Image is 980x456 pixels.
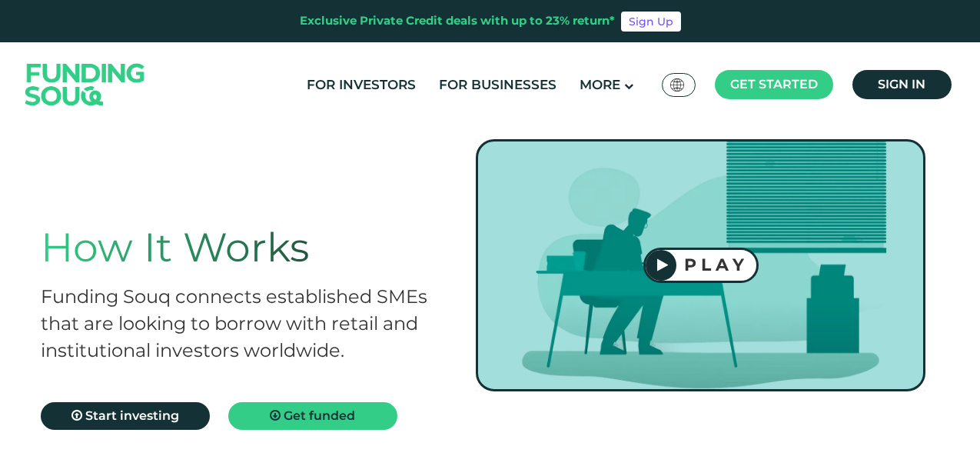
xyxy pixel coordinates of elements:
span: Get started [730,77,818,92]
a: Start investing [41,402,210,430]
a: Sign Up [621,12,681,32]
h2: Funding Souq connects established SMEs that are looking to borrow with retail and institutional i... [41,283,446,364]
span: Sign in [878,77,925,92]
button: PLAY [643,248,759,283]
div: PLAY [676,255,756,275]
a: Get funded [228,402,397,430]
span: More [580,77,620,92]
img: Logo [10,45,161,123]
a: Sign in [852,70,952,99]
div: Exclusive Private Credit deals with up to 23% return* [300,12,615,30]
a: For Businesses [435,72,560,98]
span: Get funded [284,408,355,423]
img: SA Flag [670,78,684,92]
span: Start investing [85,408,179,423]
h1: How It Works [41,224,446,271]
a: For Investors [303,72,420,98]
